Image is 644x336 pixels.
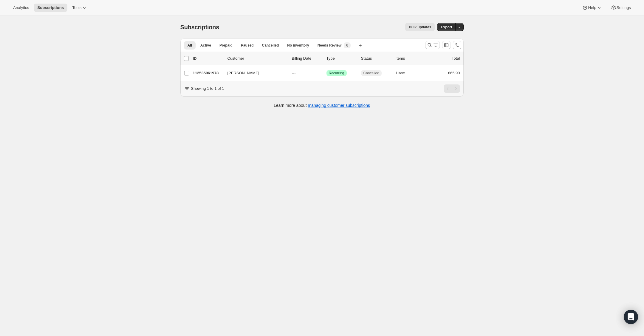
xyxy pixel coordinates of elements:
[355,41,365,50] button: Create new view
[444,84,460,93] nav: Pagination
[227,56,287,61] p: Customer
[200,43,211,48] span: Active
[224,68,284,78] button: [PERSON_NAME]
[396,69,412,77] button: 1 item
[409,25,431,30] span: Bulk updates
[396,71,405,75] span: 1 item
[262,43,279,48] span: Cancelled
[588,5,596,10] span: Help
[193,70,223,76] p: 112535961978
[180,24,219,30] span: Subscriptions
[363,71,379,75] span: Cancelled
[287,43,309,48] span: No inventory
[578,4,606,12] button: Help
[193,56,223,61] p: ID
[442,41,451,49] button: Customize table column order and visibility
[425,41,440,49] button: Search and filter results
[69,4,91,12] button: Tools
[37,5,64,10] span: Subscriptions
[441,25,452,30] span: Export
[346,43,348,48] span: 6
[308,103,370,108] a: managing customer subscriptions
[448,71,460,75] span: €65.90
[326,56,356,61] div: Type
[72,5,81,10] span: Tools
[437,23,456,31] button: Export
[219,43,233,48] span: Prepaid
[193,69,460,77] div: 112535961978[PERSON_NAME]---SuccessRecurringCancelled1 item€65.90
[292,71,296,75] span: ---
[227,70,259,76] span: [PERSON_NAME]
[396,56,425,61] div: Items
[607,4,634,12] button: Settings
[241,43,254,48] span: Paused
[361,56,391,61] p: Status
[453,41,461,49] button: Sort the results
[405,23,435,31] button: Bulk updates
[13,5,29,10] span: Analytics
[329,71,344,75] span: Recurring
[274,102,370,108] p: Learn more about
[188,43,192,48] span: All
[624,310,638,324] div: Open Intercom Messenger
[292,56,322,61] p: Billing Date
[318,43,342,48] span: Needs Review
[10,4,32,12] button: Analytics
[191,86,224,92] p: Showing 1 to 1 of 1
[452,56,460,61] p: Total
[34,4,67,12] button: Subscriptions
[193,56,460,61] div: IDCustomerBilling DateTypeStatusItemsTotal
[617,5,631,10] span: Settings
